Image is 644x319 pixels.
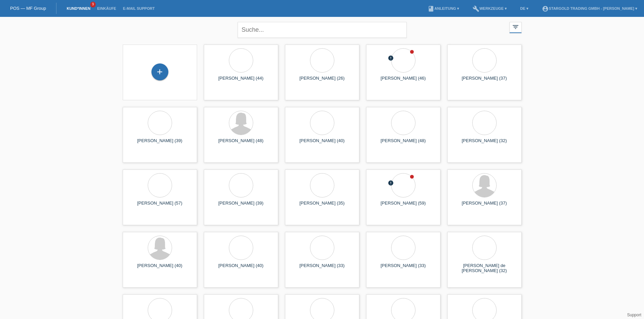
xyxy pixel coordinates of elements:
div: Kund*in hinzufügen [152,66,168,78]
div: [PERSON_NAME] (40) [209,263,273,274]
div: [PERSON_NAME] (57) [128,201,192,211]
div: [PERSON_NAME] de [PERSON_NAME] (32) [453,263,516,274]
div: [PERSON_NAME] (39) [128,138,192,149]
span: 9 [90,2,96,7]
i: account_circle [542,5,549,12]
div: Unbestätigt, in Bearbeitung [388,180,394,187]
i: book [428,5,434,12]
a: POS — MF Group [10,6,46,11]
div: [PERSON_NAME] (46) [372,76,435,86]
a: DE ▾ [517,6,532,10]
div: [PERSON_NAME] (44) [209,76,273,86]
div: Unbestätigt, in Bearbeitung [388,55,394,62]
input: Suche... [238,22,407,38]
div: [PERSON_NAME] (37) [453,76,516,86]
div: [PERSON_NAME] (37) [453,201,516,211]
i: filter_list [512,23,519,31]
a: buildWerkzeuge ▾ [469,6,510,10]
a: account_circleStargold Trading GmbH - [PERSON_NAME] ▾ [539,6,641,10]
div: [PERSON_NAME] (40) [128,263,192,274]
i: error [388,55,394,61]
div: [PERSON_NAME] (33) [290,263,354,274]
i: build [473,5,479,12]
div: [PERSON_NAME] (48) [372,138,435,149]
a: E-Mail Support [120,6,158,10]
a: Kund*innen [63,6,94,10]
a: Einkäufe [94,6,119,10]
div: [PERSON_NAME] (48) [209,138,273,149]
div: [PERSON_NAME] (26) [290,76,354,86]
a: Support [627,313,641,317]
i: error [388,180,394,186]
div: [PERSON_NAME] (40) [290,138,354,149]
div: [PERSON_NAME] (39) [209,201,273,211]
a: bookAnleitung ▾ [424,6,462,10]
div: [PERSON_NAME] (35) [290,201,354,211]
div: [PERSON_NAME] (33) [372,263,435,274]
div: [PERSON_NAME] (32) [453,138,516,149]
div: [PERSON_NAME] (59) [372,201,435,211]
